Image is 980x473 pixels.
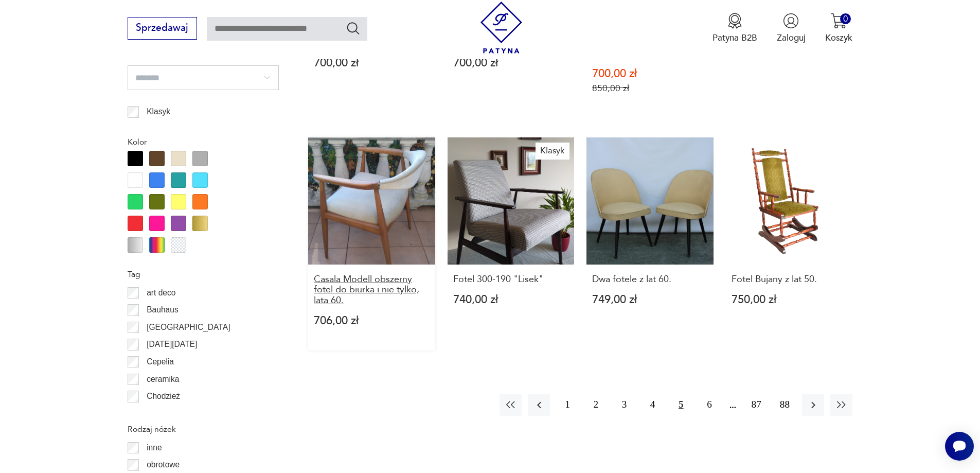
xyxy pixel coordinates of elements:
p: 850,00 zł [592,83,708,94]
button: 6 [698,394,720,416]
p: Zaloguj [777,32,806,44]
button: 88 [774,394,796,416]
img: Patyna - sklep z meblami i dekoracjami vintage [475,2,527,54]
button: 3 [613,394,635,416]
a: Fotel Bujany z lat 50.Fotel Bujany z lat 50.750,00 zł [726,137,853,351]
a: Sprzedawaj [128,25,197,33]
h3: Fotel Bujany z lat 50. [732,274,847,285]
p: Ćmielów [147,407,177,421]
h3: Casala Modell obszerny fotel do biurka i nie tylko, lata 60. [314,274,430,306]
a: Dwa fotele z lat 60.Dwa fotele z lat 60.749,00 zł [586,137,714,351]
p: Kolor [128,135,279,149]
p: Patyna B2B [712,32,757,44]
p: 700,00 zł [592,68,708,79]
div: 0 [840,13,851,24]
img: Ikona medalu [727,13,743,29]
a: Casala Modell obszerny fotel do biurka i nie tylko, lata 60.Casala Modell obszerny fotel do biurk... [308,137,435,351]
button: Zaloguj [777,13,806,44]
p: Bauhaus [147,303,179,317]
button: 2 [585,394,607,416]
p: 740,00 zł [453,294,569,305]
h3: Dwa fotele z lat 60. [592,274,708,285]
img: Ikona koszyka [831,13,847,29]
p: Koszyk [825,32,852,44]
p: 706,00 zł [314,316,430,326]
p: Chodzież [147,390,180,403]
p: 700,00 zł [314,58,430,68]
a: Ikona medaluPatyna B2B [712,13,757,44]
p: 749,00 zł [592,294,708,305]
button: 87 [745,394,768,416]
p: inne [147,441,162,454]
p: Rodzaj nóżek [128,423,279,436]
p: Klasyk [147,105,170,118]
p: art deco [147,286,175,300]
h3: Fotel 300-190 "Lisek" [453,274,569,285]
p: 750,00 zł [732,294,847,305]
p: Tag [128,268,279,281]
p: Cepelia [147,355,174,369]
img: Ikonka użytkownika [783,13,799,29]
button: 0Koszyk [825,13,852,44]
button: 4 [642,394,664,416]
p: obrotowe [147,458,180,471]
button: Patyna B2B [712,13,757,44]
a: KlasykFotel 300-190 "Lisek"Fotel 300-190 "Lisek"740,00 zł [448,137,575,351]
button: Szukaj [346,21,361,36]
p: ceramika [147,373,179,386]
p: [GEOGRAPHIC_DATA] [147,321,230,334]
button: Sprzedawaj [128,17,197,40]
iframe: Smartsupp widget button [945,432,974,461]
button: 5 [670,394,692,416]
p: 700,00 zł [453,58,569,68]
p: [DATE][DATE] [147,338,197,351]
button: 1 [556,394,578,416]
